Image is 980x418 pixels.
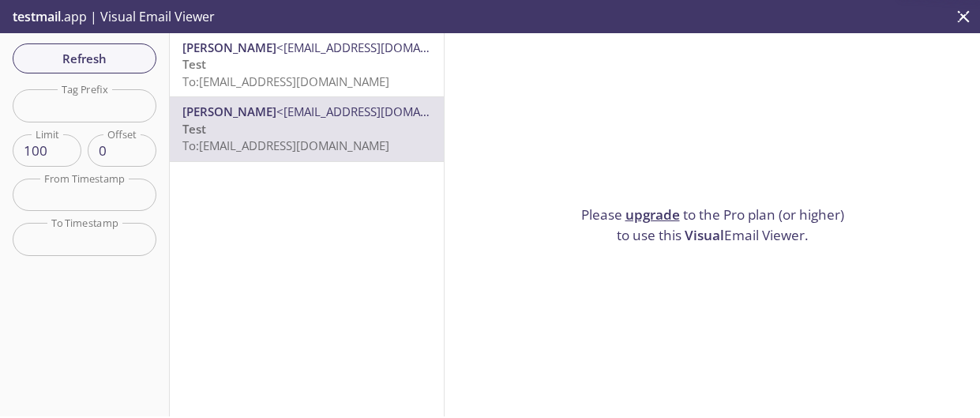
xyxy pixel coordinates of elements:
span: testmail [13,8,61,25]
div: [PERSON_NAME]<[EMAIL_ADDRESS][DOMAIN_NAME]>TestTo:[EMAIL_ADDRESS][DOMAIN_NAME] [170,97,444,160]
span: <[EMAIL_ADDRESS][DOMAIN_NAME]> [276,40,481,55]
span: Test [182,56,206,72]
button: Refresh [13,43,156,73]
div: [PERSON_NAME]<[EMAIL_ADDRESS][DOMAIN_NAME]>TestTo:[EMAIL_ADDRESS][DOMAIN_NAME] [170,33,444,96]
span: <[EMAIL_ADDRESS][DOMAIN_NAME]> [276,104,481,119]
span: Refresh [25,48,144,69]
span: [PERSON_NAME] [182,40,276,55]
span: Test [182,121,206,137]
a: upgrade [625,205,680,224]
p: Please to the Pro plan (or higher) to use this Email Viewer. [574,205,850,245]
nav: emails [170,33,444,162]
span: [PERSON_NAME] [182,104,276,119]
span: To: [EMAIL_ADDRESS][DOMAIN_NAME] [182,73,389,89]
span: Visual [685,226,724,244]
span: To: [EMAIL_ADDRESS][DOMAIN_NAME] [182,137,389,153]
